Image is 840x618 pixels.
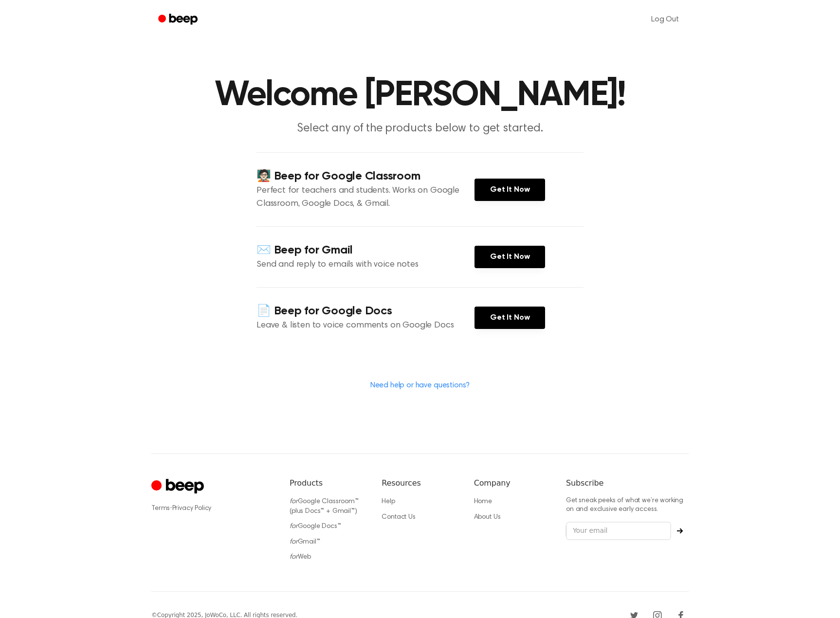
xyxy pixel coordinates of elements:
button: Subscribe [671,528,689,534]
a: Need help or have questions? [370,382,470,389]
p: Get sneak peeks of what we’re working on and exclusive early access. [566,497,689,514]
i: for [290,523,298,530]
a: Privacy Policy [172,505,212,512]
a: Get It Now [475,246,545,268]
a: Terms [151,505,170,512]
h6: Subscribe [566,477,689,489]
p: Leave & listen to voice comments on Google Docs [256,319,475,332]
a: Beep [151,10,206,29]
a: forGmail™ [290,539,320,545]
p: Send and reply to emails with voice notes [256,258,475,272]
h4: ✉️ Beep for Gmail [256,242,475,258]
a: Cruip [151,477,206,496]
p: Select any of the products below to get started. [233,121,607,137]
div: · [151,504,274,513]
h6: Products [290,477,366,489]
a: Get It Now [475,179,545,201]
a: Help [382,498,395,505]
i: for [290,539,298,545]
input: Your email [566,522,671,540]
a: forGoogle Classroom™ (plus Docs™ + Gmail™) [290,498,359,515]
a: forWeb [290,554,311,561]
h6: Resources [382,477,458,489]
h6: Company [474,477,550,489]
a: forGoogle Docs™ [290,523,341,530]
a: About Us [474,514,501,521]
i: for [290,498,298,505]
a: Home [474,498,492,505]
p: Perfect for teachers and students. Works on Google Classroom, Google Docs, & Gmail. [256,184,475,211]
h4: 📄 Beep for Google Docs [256,303,475,319]
a: Get It Now [475,307,545,329]
a: Contact Us [382,514,415,521]
i: for [290,554,298,561]
a: Log Out [641,8,689,31]
h4: 🧑🏻‍🏫 Beep for Google Classroom [256,168,475,184]
h1: Welcome [PERSON_NAME]! [171,78,669,113]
